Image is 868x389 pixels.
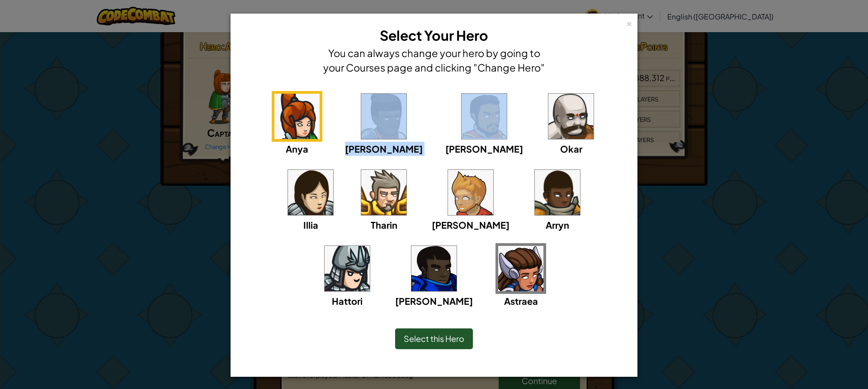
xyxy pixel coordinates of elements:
[535,170,580,215] img: portrait.png
[345,143,423,154] span: [PERSON_NAME]
[321,46,547,75] h4: You can always change your hero by going to your Courses page and clicking "Change Hero"
[361,170,406,215] img: portrait.png
[332,295,363,307] span: Hattori
[560,143,582,154] span: Okar
[411,246,457,291] img: portrait.png
[432,219,509,231] span: [PERSON_NAME]
[371,219,397,231] span: Tharin
[448,170,493,215] img: portrait.png
[395,295,473,307] span: [PERSON_NAME]
[445,143,523,154] span: [PERSON_NAME]
[288,170,333,215] img: portrait.png
[548,94,594,139] img: portrait.png
[504,295,538,307] span: Astraea
[303,219,318,231] span: Illia
[498,246,543,291] img: portrait.png
[321,25,547,46] h3: Select Your Hero
[462,94,507,139] img: portrait.png
[286,143,308,154] span: Anya
[325,246,370,291] img: portrait.png
[361,94,406,139] img: portrait.png
[546,219,569,231] span: Arryn
[274,94,320,139] img: portrait.png
[626,18,632,27] div: ×
[404,333,464,344] span: Select this Hero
